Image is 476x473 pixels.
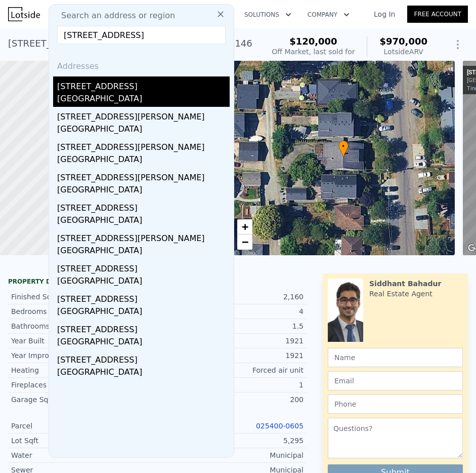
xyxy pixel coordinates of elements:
[407,6,468,23] a: Free Account
[57,259,230,275] div: [STREET_ADDRESS]
[256,422,304,430] a: 025400-0605
[11,336,157,346] div: Year Built
[272,47,355,57] div: Off Market, last sold for
[338,140,349,158] div: •
[11,450,157,460] div: Water
[8,7,40,21] img: Lotside
[57,228,230,245] div: [STREET_ADDRESS][PERSON_NAME]
[57,137,230,153] div: [STREET_ADDRESS][PERSON_NAME]
[53,52,230,76] div: Addresses
[11,395,157,405] div: Garage Sqft
[57,184,230,198] div: [GEOGRAPHIC_DATA]
[57,107,230,123] div: [STREET_ADDRESS][PERSON_NAME]
[57,320,230,336] div: [STREET_ADDRESS]
[448,34,468,55] button: Show Options
[11,321,157,331] div: Bathrooms
[241,220,248,233] span: +
[11,365,157,375] div: Heating
[338,142,349,151] span: •
[369,289,432,299] div: Real Estate Agent
[328,371,463,390] input: Email
[379,36,427,47] span: $970,000
[328,395,463,414] input: Phone
[57,214,230,228] div: [GEOGRAPHIC_DATA]
[299,6,358,24] button: Company
[53,10,175,22] span: Search an address or region
[11,306,157,317] div: Bedrooms
[11,350,157,361] div: Year Improved
[57,93,230,107] div: [GEOGRAPHIC_DATA]
[57,76,230,93] div: [STREET_ADDRESS]
[362,9,407,19] a: Log In
[237,234,252,250] a: Zoom out
[57,26,226,44] input: Enter an address, city, region, neighborhood or zip code
[11,421,157,431] div: Parcel
[57,275,230,289] div: [GEOGRAPHIC_DATA]
[57,350,230,366] div: [STREET_ADDRESS]
[328,348,463,367] input: Name
[11,292,157,302] div: Finished Sqft
[57,336,230,350] div: [GEOGRAPHIC_DATA]
[241,235,248,248] span: −
[57,123,230,137] div: [GEOGRAPHIC_DATA]
[57,245,230,259] div: [GEOGRAPHIC_DATA]
[289,36,337,47] span: $120,000
[57,305,230,320] div: [GEOGRAPHIC_DATA]
[57,168,230,184] div: [STREET_ADDRESS][PERSON_NAME]
[57,366,230,380] div: [GEOGRAPHIC_DATA]
[8,36,252,51] div: [STREET_ADDRESS] , [GEOGRAPHIC_DATA] , WA 98146
[236,6,299,24] button: Solutions
[237,219,252,234] a: Zoom in
[11,436,157,446] div: Lot Sqft
[8,278,307,286] div: Property details
[57,153,230,168] div: [GEOGRAPHIC_DATA]
[11,380,157,390] div: Fireplaces
[57,289,230,305] div: [STREET_ADDRESS]
[57,198,230,214] div: [STREET_ADDRESS]
[379,47,427,57] div: Lotside ARV
[369,279,441,289] div: Siddhant Bahadur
